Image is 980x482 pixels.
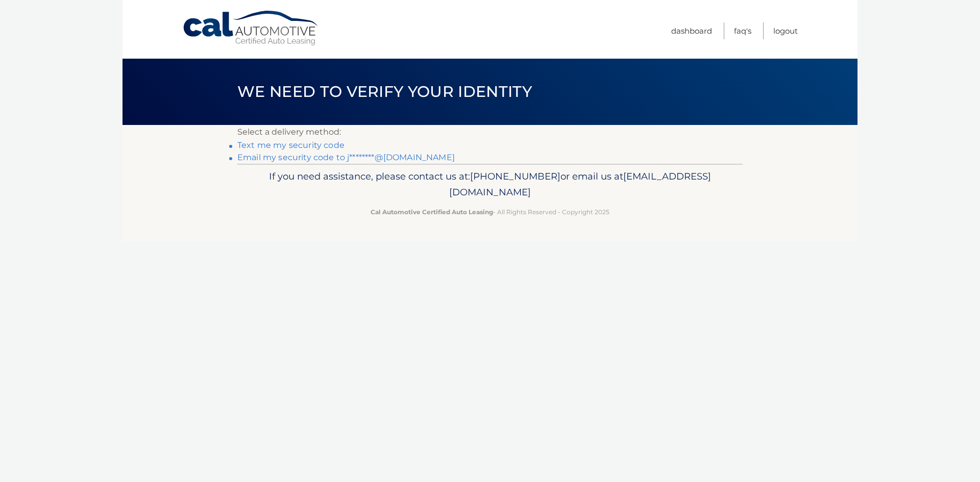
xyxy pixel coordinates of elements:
[237,140,345,150] a: Text me my security code
[371,208,493,216] strong: Cal Automotive Certified Auto Leasing
[244,168,736,201] p: If you need assistance, please contact us at: or email us at
[237,125,743,139] p: Select a delivery method:
[182,10,320,46] a: Cal Automotive
[470,170,560,182] span: [PHONE_NUMBER]
[671,22,712,39] a: Dashboard
[237,153,455,162] a: Email my security code to j********@[DOMAIN_NAME]
[244,207,736,217] p: - All Rights Reserved - Copyright 2025
[773,22,798,39] a: Logout
[734,22,751,39] a: FAQ's
[237,82,532,101] span: We need to verify your identity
